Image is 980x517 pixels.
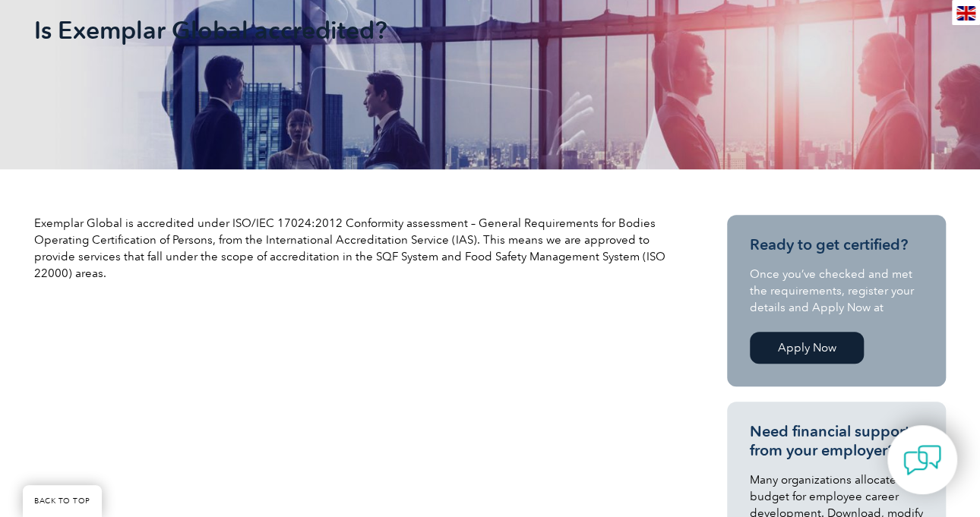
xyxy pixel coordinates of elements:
p: Exemplar Global is accredited under ISO/IEC 17024:2012 Conformity assessment – General Requiremen... [34,215,672,282]
img: contact-chat.png [903,441,941,479]
h3: Need financial support from your employer? [750,422,923,460]
img: en [956,6,975,20]
a: Apply Now [750,332,864,364]
p: Once you’ve checked and met the requirements, register your details and Apply Now at [750,266,923,316]
h1: Is Exemplar Global accredited? [34,15,618,45]
a: BACK TO TOP [23,485,102,517]
h3: Ready to get certified? [750,235,923,254]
